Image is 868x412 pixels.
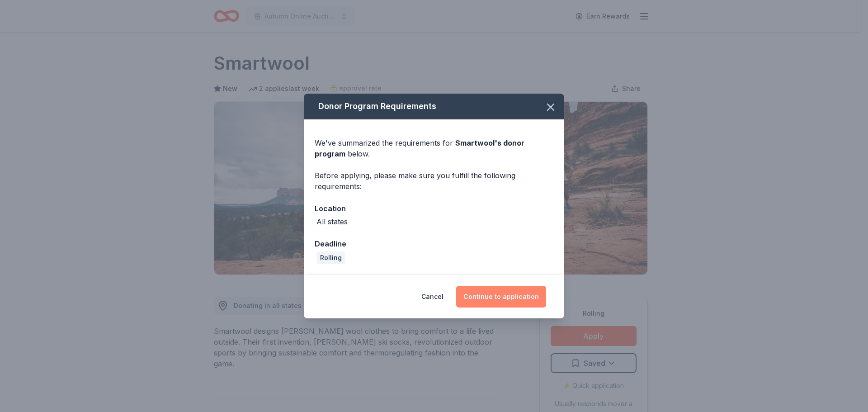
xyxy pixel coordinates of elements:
div: We've summarized the requirements for below. [315,137,553,159]
div: Before applying, please make sure you fulfill the following requirements: [315,170,553,192]
div: Rolling [316,251,345,264]
div: Deadline [315,238,553,250]
div: All states [316,216,348,227]
div: Location [315,203,553,214]
div: Donor Program Requirements [304,94,564,119]
button: Continue to application [456,286,546,308]
button: Cancel [421,286,443,308]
